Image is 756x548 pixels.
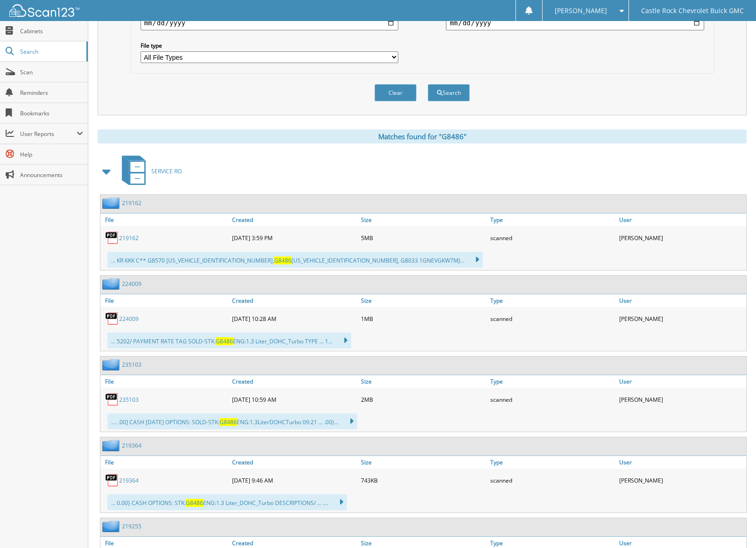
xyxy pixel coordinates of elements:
[216,337,233,345] span: G8486
[709,503,756,548] iframe: Chat Widget
[186,499,203,507] span: G8486
[20,48,82,56] span: Search
[374,84,417,101] button: Clear
[102,440,122,451] img: folder2.png
[107,333,351,349] div: ... 5202/ PAYMENT RATE TAG SOLD-STK: ENG:1.3 Liter_DOHC_Turbo TYPE ... 1...
[119,315,139,323] a: 224009
[488,375,617,388] a: Type
[122,441,141,449] a: 219364
[488,294,617,307] a: Type
[105,392,119,406] img: PDF.png
[617,471,746,490] div: [PERSON_NAME]
[219,418,237,426] span: G8486
[102,520,122,532] img: folder2.png
[359,471,488,490] div: 743KB
[617,214,746,226] a: User
[617,294,746,307] a: User
[617,375,746,388] a: User
[102,278,122,290] img: folder2.png
[119,396,139,404] a: 235103
[100,375,230,388] a: File
[230,375,359,388] a: Created
[641,8,744,14] span: Castle Rock Chevrolet Buick GMC
[428,84,470,101] button: Search
[359,375,488,388] a: Size
[359,390,488,409] div: 2MB
[20,89,83,97] span: Reminders
[617,456,746,469] a: User
[446,15,704,30] input: end
[230,309,359,328] div: [DATE] 10:28 AM
[617,228,746,247] div: [PERSON_NAME]
[116,153,182,190] a: SERVICE RO
[122,199,141,207] a: 219162
[122,280,141,288] a: 224009
[488,390,617,409] div: scanned
[488,214,617,226] a: Type
[105,473,119,487] img: PDF.png
[20,27,83,35] span: Cabinets
[555,8,607,14] span: [PERSON_NAME]
[230,294,359,307] a: Created
[488,228,617,247] div: scanned
[230,390,359,409] div: [DATE] 10:59 AM
[230,471,359,490] div: [DATE] 9:46 AM
[9,4,79,17] img: scan123-logo-white.svg
[20,150,83,158] span: Help
[230,456,359,469] a: Created
[100,456,230,469] a: File
[359,228,488,247] div: 5MB
[107,494,347,510] div: ... 0.00} CASH OPTIONS: STK: ENG:1.3 Liter_DOHC_Turbo DESCRIPTIONS/ ... ....
[107,252,483,268] div: ... KR KKK C** G8570 [US_VEHICLE_IDENTIFICATION_NUMBER], [US_VEHICLE_IDENTIFICATION_NUMBER], G803...
[359,214,488,226] a: Size
[119,477,139,484] a: 219364
[488,456,617,469] a: Type
[122,522,141,530] a: 219255
[105,231,119,245] img: PDF.png
[98,129,747,143] div: Matches found for "G8486"
[20,171,83,179] span: Announcements
[122,361,141,369] a: 235103
[488,471,617,490] div: scanned
[230,228,359,247] div: [DATE] 3:59 PM
[20,68,83,76] span: Scan
[20,109,83,117] span: Bookmarks
[359,294,488,307] a: Size
[359,456,488,469] a: Size
[119,234,139,242] a: 219162
[141,42,398,50] label: File type
[488,309,617,328] div: scanned
[100,214,230,226] a: File
[107,413,357,429] div: .... .00] CASH [DATE] OPTIONS: SOLD-STK: ENG:1.3LiterDOHCTurbo 09:21 ... .00}...
[230,214,359,226] a: Created
[141,15,398,30] input: start
[105,312,119,326] img: PDF.png
[274,256,291,264] span: G8486
[359,309,488,328] div: 1MB
[617,309,746,328] div: [PERSON_NAME]
[102,359,122,370] img: folder2.png
[102,197,122,209] img: folder2.png
[151,167,182,175] span: SERVICE RO
[100,294,230,307] a: File
[20,130,77,138] span: User Reports
[617,390,746,409] div: [PERSON_NAME]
